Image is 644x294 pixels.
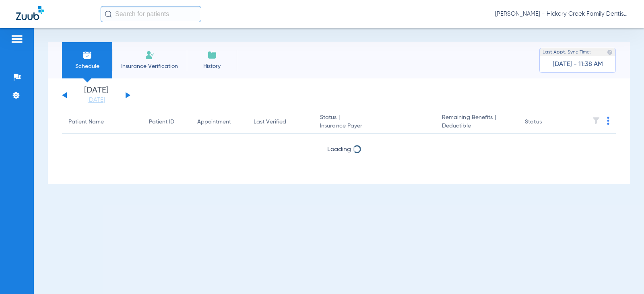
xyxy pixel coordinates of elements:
li: [DATE] [72,86,120,104]
span: Loading [327,146,351,153]
span: Insurance Payer [320,122,429,130]
span: History [193,62,231,70]
th: Status [518,111,573,134]
div: Patient Name [68,118,136,126]
img: Search Icon [105,10,112,18]
span: Deductible [442,122,512,130]
img: Zuub Logo [16,6,44,20]
div: Appointment [197,118,241,126]
th: Status | [314,111,436,134]
span: [DATE] - 11:38 AM [553,60,603,68]
div: Patient ID [149,118,184,126]
img: hamburger-icon [10,34,23,44]
img: group-dot-blue.svg [607,117,609,125]
img: last sync help info [607,49,613,55]
span: [PERSON_NAME] - Hickory Creek Family Dentistry [495,10,628,18]
th: Remaining Benefits | [436,111,518,134]
input: Search for patients [101,6,201,22]
div: Last Verified [254,118,307,126]
div: Patient Name [68,118,104,126]
img: filter.svg [592,117,600,125]
span: Insurance Verification [118,62,181,70]
img: Manual Insurance Verification [145,50,155,60]
div: Last Verified [254,118,286,126]
span: Last Appt. Sync Time: [543,48,591,56]
span: Schedule [68,62,106,70]
a: [DATE] [72,96,120,104]
div: Patient ID [149,118,174,126]
img: History [207,50,217,60]
img: Schedule [83,50,92,60]
div: Appointment [197,118,231,126]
